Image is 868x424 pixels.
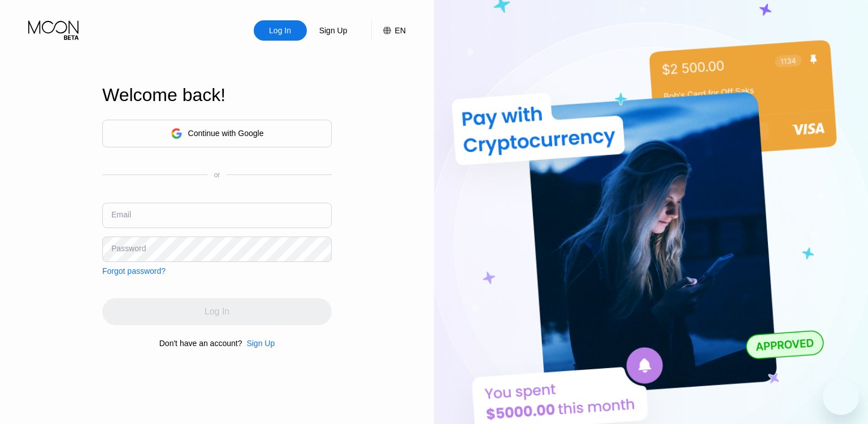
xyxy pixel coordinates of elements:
[254,20,307,41] div: Log In
[268,25,292,36] div: Log In
[307,20,360,41] div: Sign Up
[102,266,166,276] div: Forgot password?
[242,339,275,348] div: Sign Up
[188,129,264,138] div: Continue with Google
[371,20,406,41] div: EN
[111,210,131,219] div: Email
[823,379,859,415] iframe: Button to launch messaging window
[246,339,275,348] div: Sign Up
[214,171,220,179] div: or
[395,26,406,35] div: EN
[102,120,332,147] div: Continue with Google
[102,85,332,106] div: Welcome back!
[159,339,242,348] div: Don't have an account?
[318,25,349,36] div: Sign Up
[111,244,146,253] div: Password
